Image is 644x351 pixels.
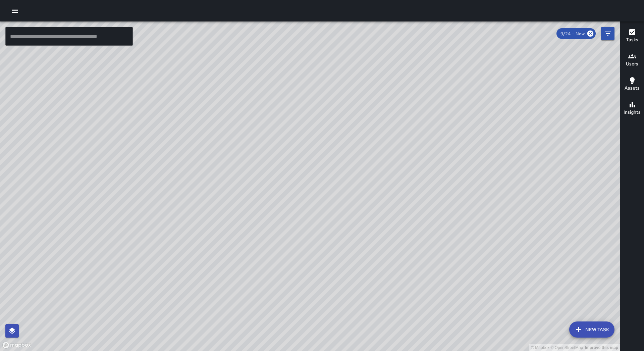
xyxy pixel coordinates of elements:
button: Assets [620,72,644,97]
h6: Insights [624,109,641,116]
span: 9/24 — Now [556,31,589,37]
button: Tasks [620,24,644,48]
div: 9/24 — Now [556,28,596,39]
button: Insights [620,97,644,121]
button: Users [620,48,644,72]
button: New Task [569,321,614,338]
h6: Users [626,60,638,68]
h6: Assets [625,85,640,92]
h6: Tasks [626,36,638,44]
button: Filters [601,27,614,40]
